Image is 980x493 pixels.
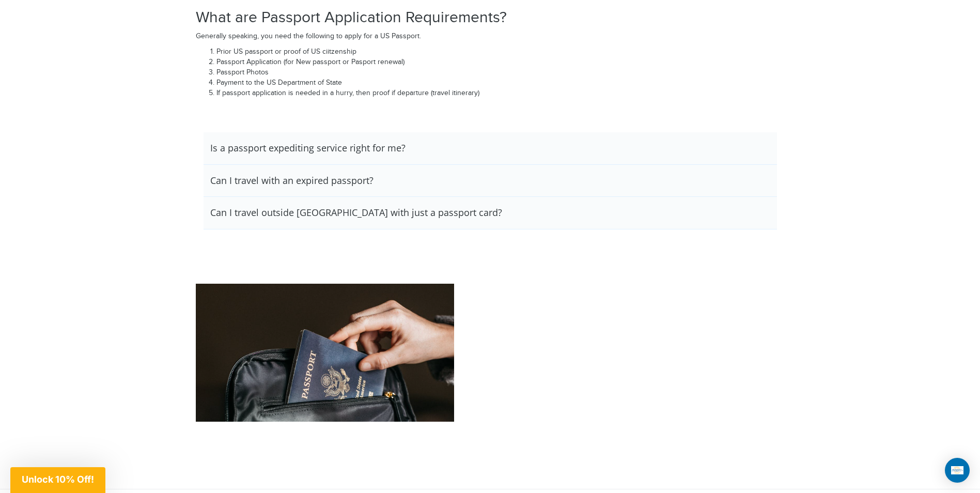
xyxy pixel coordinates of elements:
[945,458,970,483] div: Open Intercom Messenger
[22,474,94,485] span: Unlock 10% Off!
[216,57,785,68] li: Passport Application (for New passport or Pasport renewal)
[196,32,785,42] p: Generally speaking, you need the following to apply for a US Passport.
[196,284,454,422] img: US Passport Application
[196,9,785,26] h2: What are Passport Application Requirements?
[216,47,785,57] li: Prior US passport or proof of US ciitzenship
[216,78,785,88] li: Payment to the US Department of State
[210,143,406,154] h3: Is a passport expediting service right for me?
[216,88,785,99] li: If passport application is needed in a hurry, then proof if departure (travel itinerary)
[210,175,374,187] h3: Can I travel with an expired passport?
[210,207,502,219] h3: Can I travel outside [GEOGRAPHIC_DATA] with just a passport card?
[10,467,105,493] div: Unlock 10% Off!
[216,68,785,78] li: Passport Photos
